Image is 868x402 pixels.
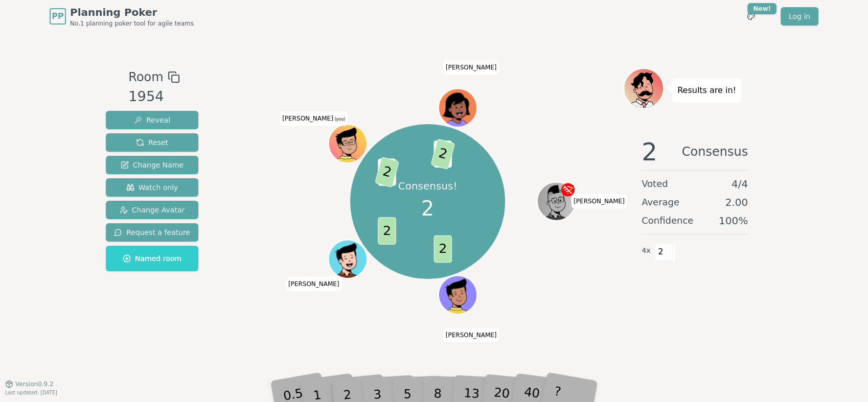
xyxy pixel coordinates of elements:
p: Consensus! [398,179,458,193]
span: 2 [434,235,452,263]
span: 2 [421,193,434,224]
button: Reset [106,133,198,152]
div: 1954 [128,86,179,107]
div: New! [747,3,776,14]
span: Reveal [134,115,170,125]
button: Change Avatar [106,201,198,219]
span: Change Name [121,160,184,170]
span: 2 [655,243,667,261]
span: Click to change your name [286,277,342,291]
span: 2 [642,139,657,164]
span: Consensus [682,139,748,164]
p: Results are in! [677,83,736,98]
span: Reset [136,137,168,148]
a: Log in [781,7,818,26]
span: Average [642,195,679,209]
span: Named room [123,253,181,264]
span: Watch only [126,182,178,193]
span: Click to change your name [443,328,499,342]
button: Named room [106,246,198,271]
span: (you) [333,117,346,122]
span: Version 0.9.2 [15,380,54,388]
button: Watch only [106,178,198,197]
a: PPPlanning PokerNo.1 planning poker tool for agile teams [50,5,194,28]
span: Request a feature [114,227,190,238]
span: Room [128,68,163,86]
span: 2 [431,138,455,170]
button: New! [742,7,760,26]
button: Click to change your avatar [330,126,366,162]
span: 100 % [719,214,748,228]
button: Change Name [106,156,198,174]
button: Version0.9.2 [5,380,54,388]
span: PP [52,10,63,22]
span: Confidence [642,214,693,228]
span: Click to change your name [443,61,499,75]
span: 4 / 4 [732,177,748,191]
span: 2 [375,157,399,188]
span: 2 [378,217,397,244]
span: Change Avatar [120,205,185,215]
span: Click to change your name [280,112,348,126]
span: Voted [642,177,668,191]
span: 2.00 [725,195,748,209]
span: Click to change your name [571,194,627,208]
button: Request a feature [106,223,198,242]
span: 4 x [642,245,651,256]
span: Last updated: [DATE] [5,390,57,395]
span: Planning Poker [70,5,194,19]
button: Reveal [106,111,198,129]
span: No.1 planning poker tool for agile teams [70,19,194,28]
